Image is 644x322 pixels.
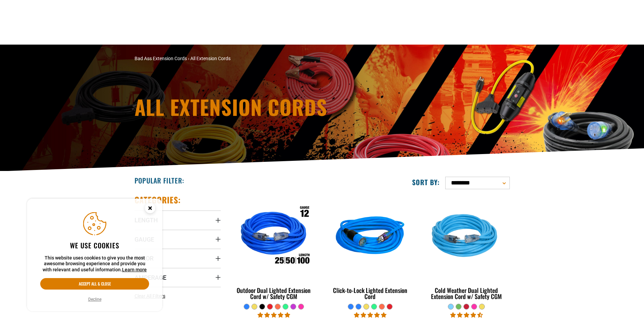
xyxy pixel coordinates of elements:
img: Outdoor Dual Lighted Extension Cord w/ Safety CGM [231,198,316,276]
label: Sort by: [412,178,440,187]
button: Accept all & close [40,278,149,290]
div: Click-to-Lock Lighted Extension Cord [327,287,413,299]
h2: We use cookies [40,241,149,250]
summary: Gauge [135,230,221,249]
div: Outdoor Dual Lighted Extension Cord w/ Safety CGM [231,287,317,299]
h2: Categories: [135,195,181,205]
span: 4.62 stars [450,312,483,318]
nav: breadcrumbs [135,55,381,62]
span: › [188,56,189,61]
a: blue Click-to-Lock Lighted Extension Cord [327,195,413,303]
span: All Extension Cords [190,56,231,61]
a: Bad Ass Extension Cords [135,56,187,61]
aside: Cookie Consent [27,199,162,312]
p: This website uses cookies to give you the most awesome browsing experience and provide you with r... [40,255,149,273]
summary: Length [135,210,221,229]
span: 4.81 stars [258,312,290,318]
summary: Amperage [135,268,221,287]
span: 4.87 stars [354,312,386,318]
a: Light Blue Cold Weather Dual Lighted Extension Cord w/ Safety CGM [423,195,509,303]
a: Learn more [122,267,147,272]
a: Outdoor Dual Lighted Extension Cord w/ Safety CGM Outdoor Dual Lighted Extension Cord w/ Safety CGM [231,195,317,303]
h2: Popular Filter: [135,176,184,185]
summary: Color [135,249,221,268]
button: Decline [86,296,103,303]
img: Light Blue [424,198,509,276]
h1: All Extension Cords [135,97,381,117]
div: Cold Weather Dual Lighted Extension Cord w/ Safety CGM [423,287,509,299]
img: blue [328,198,413,276]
